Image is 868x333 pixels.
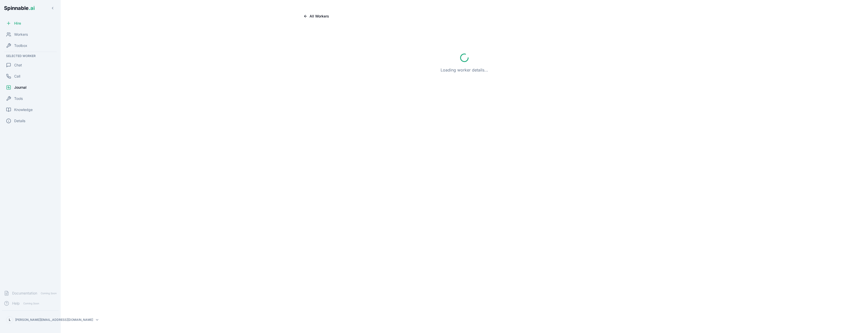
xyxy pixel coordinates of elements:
[14,32,28,37] span: Workers
[29,5,35,11] span: .ai
[15,318,93,322] p: [PERSON_NAME][EMAIL_ADDRESS][DOMAIN_NAME]
[14,74,20,79] span: Call
[14,118,25,123] span: Details
[12,291,37,296] span: Documentation
[2,53,59,59] div: Selected Worker
[22,301,41,306] span: Coming Soon
[14,96,23,101] span: Tools
[4,315,57,325] button: L[PERSON_NAME][EMAIL_ADDRESS][DOMAIN_NAME]
[12,301,20,306] span: Help
[4,5,35,11] span: Spinnable
[39,291,58,296] span: Coming Soon
[14,85,27,90] span: Journal
[14,63,22,68] span: Chat
[14,43,27,48] span: Toolbox
[14,107,33,112] span: Knowledge
[9,318,11,322] span: L
[299,12,333,20] button: All Workers
[14,21,21,26] span: Hire
[441,67,488,73] p: Loading worker details...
